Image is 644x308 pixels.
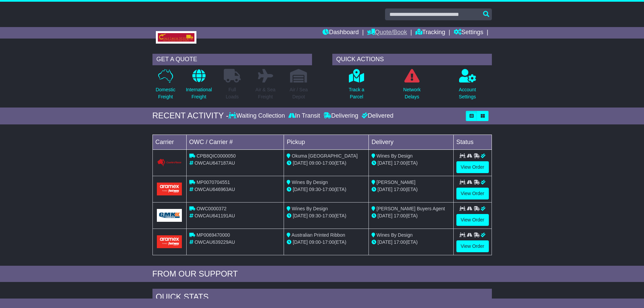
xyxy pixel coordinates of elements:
[196,232,230,238] span: MP0069470000
[368,135,453,149] td: Delivery
[256,86,276,100] p: Air & Sea Freight
[394,239,406,245] span: 17:00
[292,206,328,211] span: Wines By Design
[394,213,406,218] span: 17:00
[372,239,451,246] div: (ETA)
[157,235,182,248] img: Aramex.png
[349,86,364,100] p: Track a Parcel
[287,112,322,120] div: In Transit
[459,86,476,100] p: Account Settings
[377,232,413,238] span: Wines By Design
[377,153,413,159] span: Wines By Design
[290,86,308,100] p: Air / Sea Depot
[378,160,392,166] span: [DATE]
[372,186,451,193] div: (ETA)
[456,161,489,173] a: View Order
[194,160,235,166] span: OWCAU647187AU
[332,54,492,65] div: QUICK ACTIONS
[287,212,366,219] div: - (ETA)
[378,187,392,192] span: [DATE]
[367,27,407,39] a: Quote/Book
[224,86,241,100] p: Full Loads
[348,69,364,104] a: Track aParcel
[152,289,492,307] div: Quick Stats
[156,86,175,100] p: Domestic Freight
[196,206,226,211] span: OWC0000372
[323,239,334,245] span: 17:00
[152,269,492,279] div: FROM OUR SUPPORT
[372,212,451,219] div: (ETA)
[403,69,421,104] a: NetworkDelays
[186,69,212,104] a: InternationalFreight
[152,54,312,65] div: GET A QUOTE
[152,111,229,121] div: RECENT ACTIVITY -
[394,187,406,192] span: 17:00
[157,183,182,195] img: Aramex.png
[377,180,415,185] span: [PERSON_NAME]
[456,188,489,199] a: View Order
[309,213,321,218] span: 09:30
[292,153,358,159] span: Okuma [GEOGRAPHIC_DATA]
[292,180,328,185] span: Wines By Design
[456,214,489,226] a: View Order
[309,187,321,192] span: 09:30
[415,27,445,39] a: Tracking
[454,27,483,39] a: Settings
[196,180,230,185] span: MP0070704551
[309,160,321,166] span: 09:00
[293,239,308,245] span: [DATE]
[323,213,334,218] span: 17:00
[293,160,308,166] span: [DATE]
[291,232,345,238] span: Australian Printed Ribbon
[372,160,451,167] div: (ETA)
[458,69,476,104] a: AccountSettings
[194,213,235,218] span: OWCAU641191AU
[287,186,366,193] div: - (ETA)
[394,160,406,166] span: 17:00
[194,187,235,192] span: OWCAU646963AU
[229,112,286,120] div: Waiting Collection
[287,239,366,246] div: - (ETA)
[194,239,235,245] span: OWCAU639229AU
[309,239,321,245] span: 09:00
[287,160,366,167] div: - (ETA)
[157,209,182,221] img: GetCarrierServiceLogo
[323,187,334,192] span: 17:00
[323,160,334,166] span: 17:00
[456,240,489,252] a: View Order
[377,206,445,211] span: [PERSON_NAME] Buyers Agent
[453,135,492,149] td: Status
[284,135,369,149] td: Pickup
[322,112,360,120] div: Delivering
[293,187,308,192] span: [DATE]
[152,135,186,149] td: Carrier
[378,239,392,245] span: [DATE]
[403,86,421,100] p: Network Delays
[360,112,393,120] div: Delivered
[293,213,308,218] span: [DATE]
[378,213,392,218] span: [DATE]
[196,153,236,159] span: CPB8QIC0000050
[155,69,175,104] a: DomesticFreight
[323,27,359,39] a: Dashboard
[157,159,182,167] img: GetCarrierServiceLogo
[186,135,284,149] td: OWC / Carrier #
[186,86,212,100] p: International Freight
